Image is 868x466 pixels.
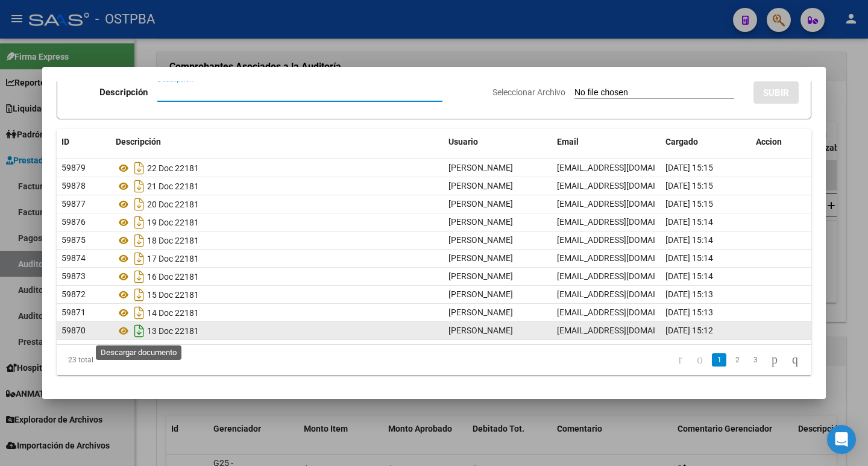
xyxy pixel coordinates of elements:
span: Descripción [116,137,161,146]
span: [PERSON_NAME] [448,253,513,263]
span: 59878 [61,181,86,190]
datatable-header-cell: Usuario [444,129,552,155]
div: Open Intercom Messenger [827,425,856,454]
span: [PERSON_NAME] [448,181,513,190]
a: 1 [712,353,726,367]
span: 59872 [61,289,86,299]
span: [EMAIL_ADDRESS][DOMAIN_NAME] [557,253,691,263]
i: Descargar documento [131,213,147,232]
span: [PERSON_NAME] [448,163,513,172]
span: ID [61,137,69,146]
span: 59875 [61,235,86,245]
span: [PERSON_NAME] [448,307,513,317]
li: page 2 [728,350,746,370]
div: 19 Doc 22181 [116,213,439,232]
div: 23 total [57,345,206,375]
span: [PERSON_NAME] [448,217,513,227]
div: 15 Doc 22181 [116,285,439,304]
span: [EMAIL_ADDRESS][DOMAIN_NAME] [557,163,691,172]
div: 22 Doc 22181 [116,159,439,178]
datatable-header-cell: Accion [751,129,811,155]
datatable-header-cell: ID [57,129,111,155]
div: 21 Doc 22181 [116,177,439,196]
span: [EMAIL_ADDRESS][DOMAIN_NAME] [557,307,691,317]
i: Descargar documento [131,231,147,250]
i: Descargar documento [131,177,147,196]
datatable-header-cell: Cargado [661,129,751,155]
span: [EMAIL_ADDRESS][DOMAIN_NAME] [557,235,691,245]
i: Descargar documento [131,285,147,304]
span: 59876 [61,217,86,227]
span: Cargado [665,137,698,146]
span: 59870 [61,326,86,335]
i: Descargar documento [131,321,147,341]
span: [EMAIL_ADDRESS][DOMAIN_NAME] [557,217,691,227]
span: [DATE] 15:14 [665,271,713,281]
i: Descargar documento [131,195,147,214]
datatable-header-cell: Email [552,129,661,155]
li: page 1 [710,350,728,370]
i: Descargar documento [131,249,147,268]
i: Descargar documento [131,267,147,286]
span: [EMAIL_ADDRESS][DOMAIN_NAME] [557,181,691,190]
span: 59879 [61,163,86,172]
span: [PERSON_NAME] [448,289,513,299]
span: [EMAIL_ADDRESS][DOMAIN_NAME] [557,289,691,299]
span: [DATE] 15:12 [665,326,713,335]
span: Accion [756,137,782,146]
span: [DATE] 15:14 [665,217,713,227]
i: Descargar documento [131,159,147,178]
div: 20 Doc 22181 [116,195,439,214]
span: SUBIR [763,87,789,98]
span: Email [557,137,579,146]
span: 59871 [61,307,86,317]
a: go to first page [673,353,688,367]
span: [EMAIL_ADDRESS][DOMAIN_NAME] [557,199,691,209]
a: 3 [748,353,763,367]
div: 16 Doc 22181 [116,267,439,286]
span: 59874 [61,253,86,263]
span: [PERSON_NAME] [448,271,513,281]
span: [PERSON_NAME] [448,326,513,335]
span: [EMAIL_ADDRESS][DOMAIN_NAME] [557,271,691,281]
span: [DATE] 15:14 [665,253,713,263]
li: page 3 [746,350,764,370]
span: Usuario [448,137,478,146]
a: go to next page [766,353,783,367]
a: go to previous page [691,353,708,367]
span: [PERSON_NAME] [448,199,513,209]
div: 17 Doc 22181 [116,249,439,268]
div: 13 Doc 22181 [116,321,439,341]
span: [DATE] 15:15 [665,199,713,209]
div: 14 Doc 22181 [116,303,439,323]
a: go to last page [787,353,804,367]
button: SUBIR [753,81,799,104]
datatable-header-cell: Descripción [111,129,444,155]
p: Descripción [99,86,148,99]
div: 18 Doc 22181 [116,231,439,250]
span: [DATE] 15:13 [665,289,713,299]
span: [DATE] 15:15 [665,163,713,172]
span: [PERSON_NAME] [448,235,513,245]
span: [DATE] 15:15 [665,181,713,190]
span: 59873 [61,271,86,281]
span: [EMAIL_ADDRESS][DOMAIN_NAME] [557,326,691,335]
a: 2 [730,353,744,367]
span: Seleccionar Archivo [492,87,565,97]
span: [DATE] 15:13 [665,307,713,317]
i: Descargar documento [131,303,147,323]
span: [DATE] 15:14 [665,235,713,245]
span: 59877 [61,199,86,209]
